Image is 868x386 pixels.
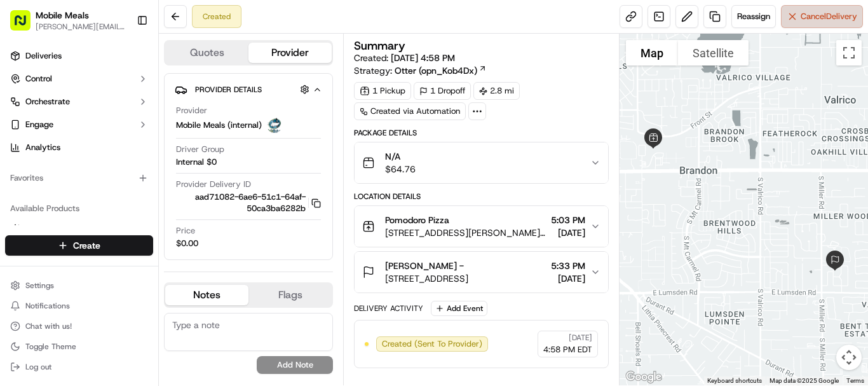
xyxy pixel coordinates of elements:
img: Nash [13,13,38,38]
a: Nash AI [10,223,148,235]
span: Cancel Delivery [801,11,857,22]
button: Keyboard shortcuts [707,376,762,385]
a: Otter (opn_Kob4Dx) [395,64,487,77]
span: Nash AI [25,223,54,235]
span: Orchestrate [25,96,70,107]
a: 📗Knowledge Base [8,179,102,202]
button: [PERSON_NAME][EMAIL_ADDRESS][DOMAIN_NAME] [36,22,126,32]
span: Toggle Theme [25,341,76,352]
button: Notifications [5,297,153,315]
button: Map camera controls [836,345,862,370]
input: Got a question? Start typing here... [33,82,229,95]
div: 1 Dropoff [414,82,471,100]
div: We're available if you need us! [43,134,161,144]
span: Reassign [737,11,770,22]
a: Created via Automation [354,102,466,120]
span: $64.76 [385,163,416,176]
button: Add Event [431,301,487,316]
div: Location Details [354,191,609,202]
span: Otter (opn_Kob4Dx) [395,64,477,77]
button: Nash AI [5,219,153,239]
span: Price [176,225,195,237]
span: Create [73,239,100,252]
button: Show street map [626,40,678,65]
button: Pomodoro Pizza[STREET_ADDRESS][PERSON_NAME][PERSON_NAME]5:03 PM[DATE] [355,206,608,247]
div: 💻 [107,186,118,196]
div: Available Products [5,198,153,219]
button: CancelDelivery [781,5,863,28]
span: Created: [354,52,455,64]
button: Engage [5,114,153,135]
p: Welcome 👋 [13,51,231,71]
span: Deliveries [25,50,62,62]
span: Pylon [126,216,154,225]
span: 5:03 PM [551,214,585,226]
button: Log out [5,358,153,376]
div: Favorites [5,168,153,188]
span: Driver Group [176,144,224,155]
span: Control [25,73,52,85]
span: [DATE] [551,272,585,285]
img: MM.png [267,118,282,133]
span: Provider [176,105,207,116]
button: Reassign [731,5,776,28]
span: [DATE] [569,333,592,343]
span: Map data ©2025 Google [770,377,839,384]
button: Provider [248,43,332,63]
span: Provider Delivery ID [176,179,251,190]
button: Quotes [165,43,248,63]
button: Control [5,69,153,89]
button: Toggle fullscreen view [836,40,862,65]
a: Analytics [5,137,153,158]
button: [PERSON_NAME] -[STREET_ADDRESS]5:33 PM[DATE] [355,252,608,293]
button: Toggle Theme [5,338,153,355]
span: Created (Sent To Provider) [382,338,482,350]
span: Log out [25,362,51,372]
span: Settings [25,280,54,291]
img: 1736555255976-a54dd68f-1ca7-489b-9aae-adbdc363a1c4 [13,121,36,144]
span: [STREET_ADDRESS] [385,272,468,285]
button: N/A$64.76 [355,142,608,183]
button: Flags [248,285,332,305]
span: Provider Details [195,85,262,95]
span: Mobile Meals [36,9,89,22]
button: Mobile Meals[PERSON_NAME][EMAIL_ADDRESS][DOMAIN_NAME] [5,5,132,36]
img: Google [623,369,665,385]
span: Engage [25,119,53,130]
button: Chat with us! [5,317,153,335]
span: [DATE] [551,226,585,239]
span: N/A [385,150,416,163]
div: 1 Pickup [354,82,411,100]
a: 💻API Documentation [102,179,209,202]
span: $0.00 [176,238,198,249]
div: 2.8 mi [473,82,520,100]
a: Open this area in Google Maps (opens a new window) [623,369,665,385]
span: Mobile Meals (internal) [176,120,262,131]
span: Pomodoro Pizza [385,214,449,226]
span: Notifications [25,301,70,311]
div: Delivery Activity [354,303,423,314]
button: Create [5,235,153,256]
div: Strategy: [354,64,487,77]
button: Orchestrate [5,92,153,112]
button: Show satellite imagery [678,40,749,65]
span: 5:33 PM [551,259,585,272]
span: [STREET_ADDRESS][PERSON_NAME][PERSON_NAME] [385,226,546,239]
div: 📗 [13,186,23,196]
span: 4:58 PM EDT [543,344,592,355]
span: Knowledge Base [25,184,97,197]
button: aad71082-6ae6-51c1-64af-50ca3ba6282b [176,191,321,214]
span: [DATE] 4:58 PM [391,52,455,64]
span: Internal $0 [176,156,217,168]
span: Chat with us! [25,321,72,331]
button: Settings [5,277,153,294]
button: Provider Details [175,79,322,100]
span: [PERSON_NAME] - [385,259,464,272]
span: API Documentation [120,184,204,197]
button: Start new chat [216,125,231,141]
a: Powered byPylon [90,215,154,225]
div: Package Details [354,128,609,138]
h3: Summary [354,40,405,52]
